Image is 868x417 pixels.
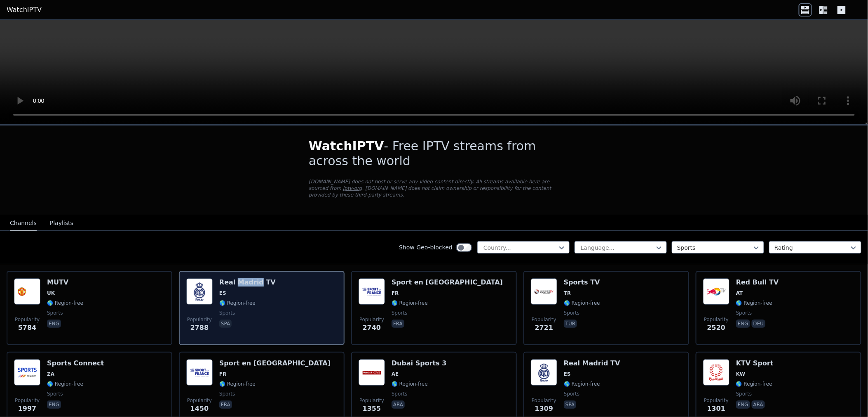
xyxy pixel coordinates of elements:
span: sports [47,310,63,316]
p: eng [47,400,61,409]
span: 🌎 Region-free [564,300,600,306]
h6: Red Bull TV [736,278,779,287]
span: FR [392,290,399,296]
span: WatchIPTV [309,139,384,153]
span: sports [736,391,752,397]
span: TR [564,290,571,296]
button: Channels [10,216,37,231]
span: 2788 [190,323,209,333]
p: eng [736,320,750,328]
span: 2740 [363,323,381,333]
p: eng [47,320,61,328]
h6: Sports TV [564,278,600,287]
h1: - Free IPTV streams from across the world [309,139,559,168]
img: Sport en France [359,278,385,305]
p: tur [564,320,577,328]
img: Sports TV [531,278,557,305]
span: UK [47,290,55,296]
span: 🌎 Region-free [47,300,83,306]
span: sports [219,310,235,316]
p: deu [752,320,766,328]
span: Popularity [532,397,556,404]
span: FR [219,371,226,377]
span: 🌎 Region-free [736,300,772,306]
a: WatchIPTV [7,5,42,15]
span: Popularity [187,316,212,323]
h6: Real Madrid TV [219,278,276,287]
span: ES [564,371,571,377]
span: sports [736,310,752,316]
span: Popularity [187,397,212,404]
span: AE [392,371,399,377]
span: 1309 [535,404,554,414]
img: MUTV [14,278,40,305]
span: 1355 [363,404,381,414]
span: 🌎 Region-free [219,300,256,306]
span: sports [564,310,579,316]
span: Popularity [359,316,384,323]
p: fra [219,400,232,409]
span: 🌎 Region-free [564,381,600,387]
span: sports [564,391,579,397]
img: Dubai Sports 3 [359,359,385,386]
span: 🌎 Region-free [392,300,428,306]
p: eng [736,400,750,409]
span: KW [736,371,746,377]
span: 1997 [18,404,37,414]
label: Show Geo-blocked [399,243,453,251]
h6: Sport en [GEOGRAPHIC_DATA] [392,278,503,287]
p: ara [392,400,405,409]
span: 🌎 Region-free [219,381,256,387]
h6: Sport en [GEOGRAPHIC_DATA] [219,359,331,367]
h6: Sports Connect [47,359,104,367]
a: iptv-org [343,185,362,191]
span: 5784 [18,323,37,333]
span: sports [219,391,235,397]
button: Playlists [50,216,73,231]
span: Popularity [704,316,729,323]
span: sports [47,391,63,397]
img: Sport en France [186,359,213,386]
span: Popularity [15,397,40,404]
span: 1450 [190,404,209,414]
span: Popularity [359,397,384,404]
img: Sports Connect [14,359,40,386]
h6: KTV Sport [736,359,774,367]
span: ZA [47,371,54,377]
span: Popularity [704,397,729,404]
span: 2721 [535,323,554,333]
span: sports [392,391,407,397]
img: Real Madrid TV [531,359,557,386]
h6: MUTV [47,278,83,287]
h6: Dubai Sports 3 [392,359,447,367]
span: 2520 [707,323,726,333]
p: spa [219,320,232,328]
p: spa [564,400,576,409]
span: Popularity [532,316,556,323]
span: 🌎 Region-free [392,381,428,387]
span: AT [736,290,743,296]
h6: Real Madrid TV [564,359,620,367]
span: sports [392,310,407,316]
span: 🌎 Region-free [736,381,772,387]
p: [DOMAIN_NAME] does not host or serve any video content directly. All streams available here are s... [309,178,559,198]
img: Real Madrid TV [186,278,213,305]
p: ara [752,400,765,409]
span: 1301 [707,404,726,414]
span: ES [219,290,226,296]
span: Popularity [15,316,40,323]
img: KTV Sport [703,359,730,386]
span: 🌎 Region-free [47,381,83,387]
p: fra [392,320,404,328]
img: Red Bull TV [703,278,730,305]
